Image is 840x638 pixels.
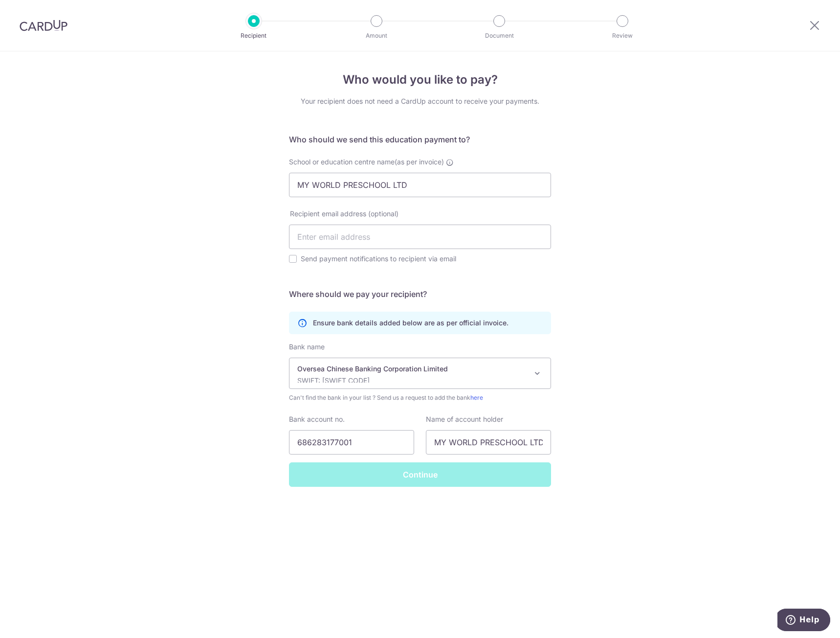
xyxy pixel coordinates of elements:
[586,31,659,41] p: Review
[218,31,290,41] p: Recipient
[289,158,444,166] span: School or education centre name(as per invoice)
[297,364,527,374] p: Oversea Chinese Banking Corporation Limited
[289,134,551,145] h5: Who should we send this education payment to?
[289,358,551,388] span: Oversea Chinese Banking Corporation Limited
[289,414,345,424] label: Bank account no.
[289,71,551,89] h4: Who would you like to pay?
[289,96,551,106] div: Your recipient does not need a CardUp account to receive your payments.
[301,253,551,265] label: Send payment notifications to recipient via email
[289,225,551,249] input: Enter email address
[777,609,830,633] iframe: Opens a widget where you can find more information
[20,20,67,31] img: CardUp
[463,31,535,41] p: Document
[426,414,503,424] label: Name of account holder
[470,394,483,401] a: here
[290,209,398,219] span: Recipient email address (optional)
[289,342,325,352] label: Bank name
[22,7,42,16] span: Help
[297,376,527,386] p: SWIFT: [SWIFT_CODE]
[289,358,551,389] span: Oversea Chinese Banking Corporation Limited
[340,31,413,41] p: Amount
[289,288,551,300] h5: Where should we pay your recipient?
[289,393,551,403] span: Can't find the bank in your list ? Send us a request to add the bank
[313,318,508,328] p: Ensure bank details added below are as per official invoice.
